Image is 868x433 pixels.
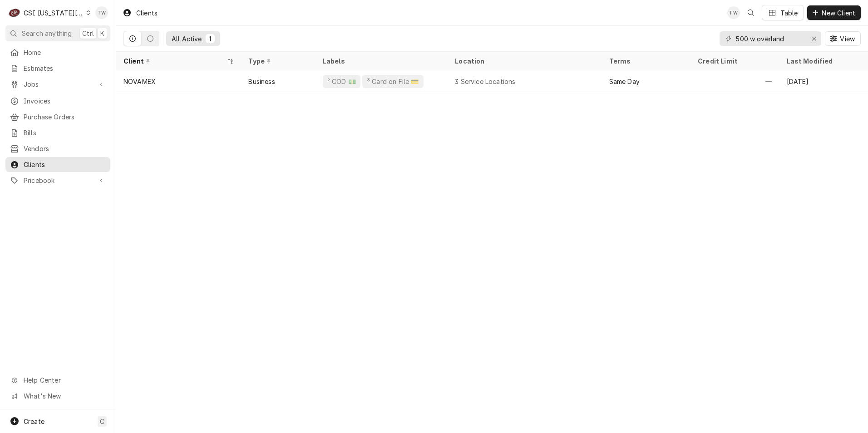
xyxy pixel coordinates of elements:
div: Labels [323,56,440,66]
div: ² COD 💵 [326,77,357,86]
span: Ctrl [82,29,94,38]
div: 3 Service Locations [455,77,515,86]
div: TW [95,6,108,19]
a: Purchase Orders [5,109,110,124]
button: Open search [744,5,758,20]
div: NOVAMEX [123,77,156,86]
span: Vendors [24,144,106,153]
span: Purchase Orders [24,112,106,122]
div: Location [455,56,594,66]
div: Tori Warrick's Avatar [727,6,740,19]
div: Terms [609,56,681,66]
button: Erase input [807,31,821,46]
span: What's New [24,391,105,401]
span: View [838,34,857,44]
span: Home [24,48,106,57]
a: Bills [5,125,110,140]
span: Help Center [24,375,105,385]
div: Table [780,8,798,18]
a: Vendors [5,141,110,156]
div: CSI [US_STATE][GEOGRAPHIC_DATA] [24,8,84,18]
div: CSI Kansas City's Avatar [8,6,21,19]
div: Client [123,56,225,66]
a: Go to Jobs [5,77,110,92]
span: Jobs [24,79,92,89]
span: Clients [24,160,106,169]
div: Credit Limit [698,56,770,66]
div: C [8,6,21,19]
span: New Client [820,8,857,18]
a: Home [5,45,110,60]
span: C [100,417,104,426]
div: Business [248,77,275,86]
a: Clients [5,157,110,172]
div: All Active [172,34,202,44]
div: Same Day [609,77,640,86]
span: Invoices [24,96,106,106]
a: Estimates [5,61,110,76]
a: Go to Help Center [5,373,110,388]
span: Create [24,418,44,425]
span: Bills [24,128,106,138]
div: TW [727,6,740,19]
span: Search anything [22,29,72,38]
div: Tori Warrick's Avatar [95,6,108,19]
div: — [690,70,779,92]
div: 1 [207,34,213,44]
a: Go to What's New [5,389,110,403]
button: New Client [807,5,861,20]
button: Search anythingCtrlK [5,25,110,41]
div: Last Modified [787,56,859,66]
a: Go to Pricebook [5,173,110,188]
div: Type [248,56,306,66]
div: [DATE] [779,70,868,92]
span: K [100,29,104,38]
button: View [825,31,861,46]
div: ³ Card on File 💳 [366,77,420,86]
span: Estimates [24,64,106,73]
input: Keyword search [736,31,804,46]
a: Invoices [5,93,110,108]
span: Pricebook [24,176,92,185]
